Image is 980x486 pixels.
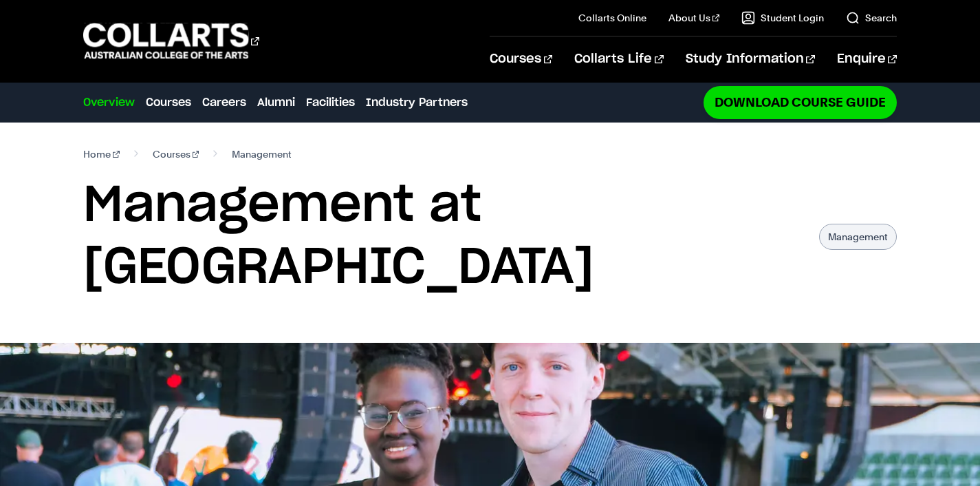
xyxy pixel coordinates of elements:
[83,21,259,61] div: Go to homepage
[232,145,292,164] span: Management
[83,175,805,299] h1: Management at [GEOGRAPHIC_DATA]
[668,11,719,25] a: About Us
[686,36,815,82] a: Study Information
[153,145,199,164] a: Courses
[846,11,897,25] a: Search
[490,36,552,82] a: Courses
[83,145,120,164] a: Home
[578,11,646,25] a: Collarts Online
[837,36,897,82] a: Enquire
[366,94,468,111] a: Industry Partners
[257,94,295,111] a: Alumni
[819,224,897,250] p: Management
[574,36,663,82] a: Collarts Life
[741,11,824,25] a: Student Login
[704,86,897,118] a: Download Course Guide
[306,94,355,111] a: Facilities
[202,94,246,111] a: Careers
[83,94,135,111] a: Overview
[146,94,191,111] a: Courses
